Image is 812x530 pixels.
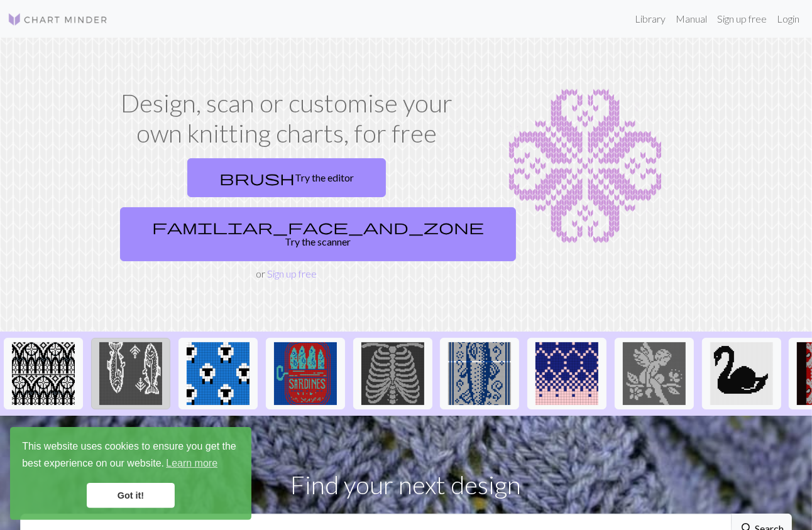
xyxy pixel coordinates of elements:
[353,338,432,409] button: New Piskel-1.png (2).png
[268,268,317,279] a: Sign up free
[178,338,258,409] button: Sheep socks
[527,366,606,378] a: Idee
[219,169,295,187] span: brush
[630,6,671,31] a: Library
[615,366,694,378] a: angel practice
[178,366,258,378] a: Sheep socks
[615,338,694,409] button: angel practice
[20,466,792,504] p: Find your next design
[164,454,219,473] a: learn more about cookies
[440,366,519,378] a: fish prac
[4,366,83,378] a: tracery
[266,338,345,409] button: Sardines in a can
[274,342,337,405] img: Sardines in a can
[710,342,773,405] img: IMG_0291.jpeg
[120,207,516,261] a: Try the scanner
[8,12,108,27] img: Logo
[361,342,424,405] img: New Piskel-1.png (2).png
[702,338,781,409] button: IMG_0291.jpeg
[448,342,511,405] img: fish prac
[623,342,686,405] img: angel practice
[115,153,458,281] div: or
[535,342,598,405] img: Idee
[4,338,83,409] button: tracery
[440,338,519,409] button: fish prac
[152,218,484,235] span: familiar_face_and_zone
[115,88,458,148] h1: Design, scan or customise your own knitting charts, for free
[473,88,697,245] img: Chart example
[266,366,345,378] a: Sardines in a can
[671,6,712,31] a: Manual
[187,342,250,405] img: Sheep socks
[772,6,804,31] a: Login
[91,366,170,378] a: fishies :)
[12,342,75,405] img: tracery
[712,6,772,31] a: Sign up free
[187,158,386,197] a: Try the editor
[99,342,162,405] img: fishies :)
[527,338,606,409] button: Idee
[353,366,432,378] a: New Piskel-1.png (2).png
[22,439,239,473] span: This website uses cookies to ensure you get the best experience on our website.
[702,366,781,378] a: IMG_0291.jpeg
[87,483,175,508] a: dismiss cookie message
[10,427,251,520] div: cookieconsent
[91,338,170,409] button: fishies :)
